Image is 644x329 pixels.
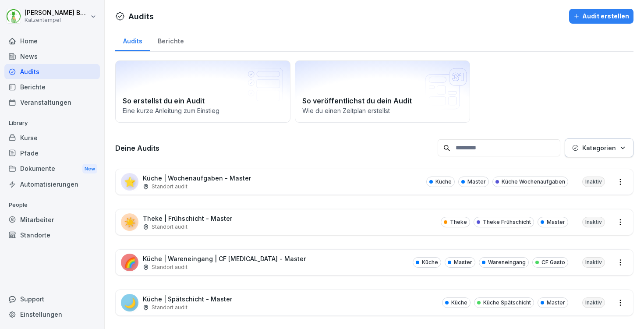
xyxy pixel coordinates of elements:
div: Inaktiv [582,217,605,227]
p: Standort audit [152,304,188,311]
p: Küche [435,178,452,186]
p: Master [454,258,472,266]
p: Standort audit [152,183,188,191]
a: So veröffentlichst du dein AuditWie du einen Zeitplan erstellst [295,60,470,123]
a: Berichte [4,79,100,95]
p: Eine kurze Anleitung zum Einstieg [123,106,283,115]
div: New [82,164,97,174]
p: Kategorien [582,143,616,152]
h2: So veröffentlichst du dein Audit [302,96,463,106]
a: Einstellungen [4,307,100,322]
p: Wie du einen Zeitplan erstellst [302,106,463,115]
p: Küche | Wochenaufgaben - Master [143,173,251,183]
a: Automatisierungen [4,177,100,192]
a: Standorte [4,227,100,243]
a: DokumenteNew [4,161,100,177]
p: Master [547,299,565,307]
p: Küche | Spätschicht - Master [143,294,232,304]
p: People [4,198,100,212]
div: 🌈 [121,254,138,271]
h1: Audits [128,11,154,22]
a: Home [4,33,100,49]
p: CF Gasto [541,258,565,266]
div: Inaktiv [582,177,605,187]
h3: Deine Audits [115,143,433,153]
div: Dokumente [4,161,100,177]
div: 🌙 [121,294,138,311]
p: Küche Spätschicht [483,299,531,307]
a: Audits [4,64,100,79]
div: ⭐ [121,173,138,191]
h2: So erstellst du ein Audit [123,96,283,106]
a: Kurse [4,130,100,145]
p: Theke [450,218,467,226]
p: [PERSON_NAME] Benedix [25,9,88,17]
p: Standort audit [152,223,188,231]
a: Mitarbeiter [4,212,100,227]
p: Theke | Frühschicht - Master [143,214,232,223]
p: Katzentempel [25,17,88,23]
div: Inaktiv [582,297,605,308]
div: Audit erstellen [573,11,629,21]
p: Wareneingang [488,258,526,266]
div: Inaktiv [582,257,605,268]
button: Audit erstellen [569,9,633,24]
a: Berichte [150,29,191,51]
p: Theke Frühschicht [483,218,531,226]
a: So erstellst du ein AuditEine kurze Anleitung zum Einstieg [115,60,290,123]
a: Veranstaltungen [4,95,100,110]
a: Pfade [4,145,100,161]
button: Kategorien [565,138,633,157]
a: Audits [115,29,150,51]
p: Küche [451,299,467,307]
p: Küche [422,258,438,266]
p: Master [547,218,565,226]
p: Standort audit [152,263,188,271]
div: ☀️ [121,213,138,231]
a: News [4,49,100,64]
p: Küche | Wareneingang | CF [MEDICAL_DATA] - Master [143,254,306,263]
p: Küche Wochenaufgaben [502,178,565,186]
p: Master [467,178,486,186]
div: Support [4,291,100,307]
p: Library [4,116,100,130]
